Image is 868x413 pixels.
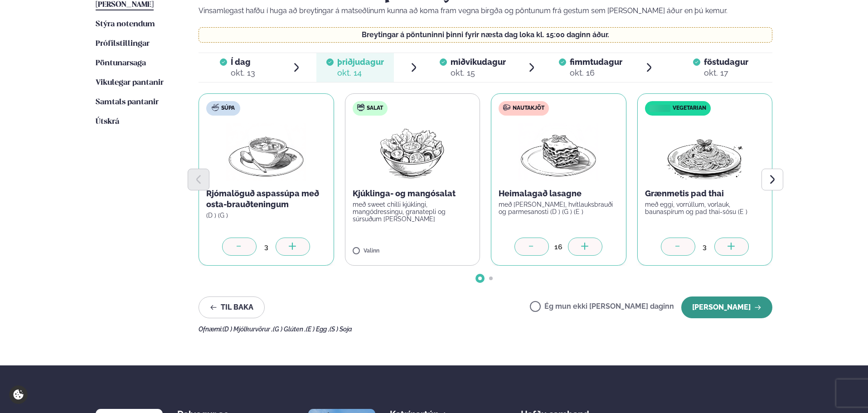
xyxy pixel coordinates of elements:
span: Pöntunarsaga [96,59,146,67]
button: [PERSON_NAME] [681,296,772,318]
span: Súpa [221,105,235,112]
span: (E ) Egg , [306,326,330,333]
span: miðvikudagur [451,57,506,67]
img: soup.svg [212,104,219,111]
span: Go to slide 2 [489,277,493,280]
img: Lasagna.png [519,123,598,181]
button: Til baka [199,296,265,318]
span: Útskrá [96,118,119,126]
img: Soup.png [226,123,306,181]
span: (S ) Soja [330,326,352,333]
p: Rjómalöguð aspassúpa með osta-brauðteningum [206,188,326,210]
img: beef.svg [503,104,510,111]
div: okt. 17 [704,68,748,78]
p: með [PERSON_NAME], hvítlauksbrauði og parmesanosti (D ) (G ) (E ) [499,201,619,215]
span: fimmtudagur [570,57,622,67]
p: Vinsamlegast hafðu í huga að breytingar á matseðlinum kunna að koma fram vegna birgða og pöntunum... [199,5,772,16]
span: Vikulegar pantanir [96,79,164,87]
span: Go to slide 1 [478,277,482,280]
div: 16 [549,242,568,252]
img: Salad.png [372,123,452,181]
div: okt. 16 [570,68,622,78]
span: [PERSON_NAME] [96,1,154,9]
span: þriðjudagur [337,57,384,67]
a: Útskrá [96,117,119,127]
p: Breytingar á pöntuninni þinni fyrir næsta dag loka kl. 15:00 daginn áður. [208,31,763,39]
img: Spagetti.png [665,123,745,181]
div: 3 [695,242,714,252]
a: Pöntunarsaga [96,58,146,69]
span: (G ) Glúten , [273,326,306,333]
span: Nautakjöt [513,105,544,112]
a: Cookie settings [9,385,28,404]
span: Samtals pantanir [96,98,159,106]
span: Í dag [231,57,255,68]
button: Next slide [761,169,783,190]
p: með sweet chilli kjúklingi, mangódressingu, granatepli og súrsuðum [PERSON_NAME] [353,201,473,223]
a: Vikulegar pantanir [96,78,164,88]
div: okt. 15 [451,68,506,78]
span: Salat [367,105,383,112]
a: Samtals pantanir [96,97,159,108]
a: Prófílstillingar [96,39,150,49]
a: Stýra notendum [96,19,155,30]
button: Previous slide [188,169,209,190]
span: (D ) Mjólkurvörur , [223,326,273,333]
div: Ofnæmi: [199,326,772,333]
p: Heimalagað lasagne [499,188,619,199]
p: Kjúklinga- og mangósalat [353,188,473,199]
span: Stýra notendum [96,20,155,28]
p: (D ) (G ) [206,212,326,219]
div: 3 [257,242,276,252]
div: okt. 14 [337,68,384,78]
p: Grænmetis pad thai [645,188,765,199]
span: föstudagur [704,57,748,67]
span: Prófílstillingar [96,40,150,48]
div: okt. 13 [231,68,255,78]
img: icon [647,104,672,113]
span: Vegetarian [673,105,706,112]
img: salad.svg [357,104,364,111]
p: með eggi, vorrúllum, vorlauk, baunaspírum og pad thai-sósu (E ) [645,201,765,215]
